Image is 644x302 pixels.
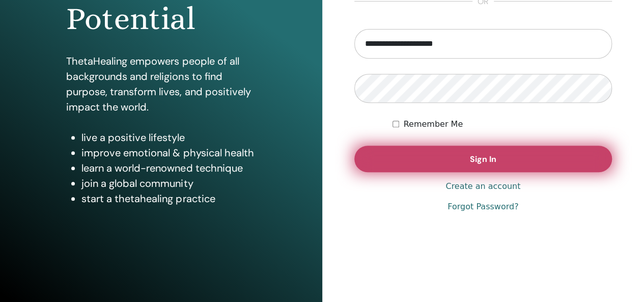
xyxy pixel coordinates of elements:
[81,176,256,191] li: join a global community
[354,146,612,172] button: Sign In
[445,180,520,193] a: Create an account
[81,145,256,160] li: improve emotional & physical health
[66,53,256,115] p: ThetaHealing empowers people of all backgrounds and religions to find purpose, transform lives, a...
[393,118,612,130] div: Keep me authenticated indefinitely or until I manually logout
[403,118,463,130] label: Remember Me
[470,154,496,164] span: Sign In
[81,160,256,176] li: learn a world-renowned technique
[81,191,256,206] li: start a thetahealing practice
[447,201,518,213] a: Forgot Password?
[81,130,256,145] li: live a positive lifestyle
